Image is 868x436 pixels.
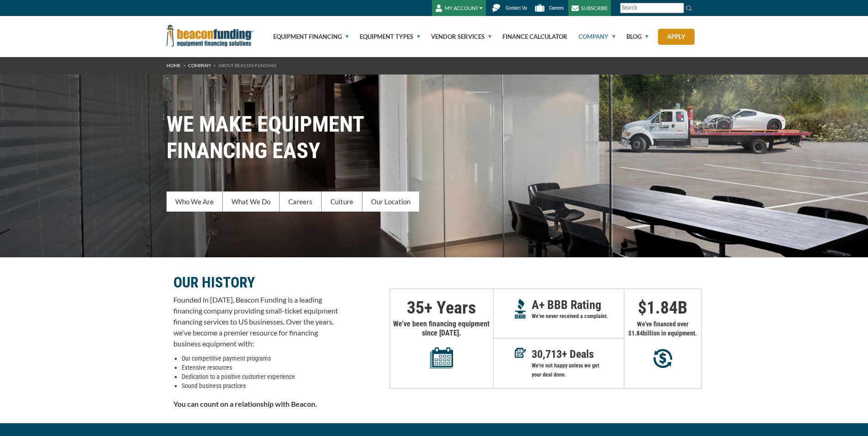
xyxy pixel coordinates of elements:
a: Equipment Types [349,16,420,57]
span: Careers [549,5,564,11]
img: A+ Reputation BBB [515,298,526,319]
span: Contact Us [506,5,527,11]
a: Culture [322,191,362,212]
li: Extensive resources [182,363,338,372]
img: Millions in equipment purchases [653,349,672,368]
a: Vendor Services [421,16,491,57]
a: Company [188,63,211,68]
p: We've financed over $ billion in equipment. [625,319,701,338]
a: Equipment Financing [263,16,349,57]
a: Beacon Funding Corporation [167,31,253,38]
a: Blog [616,16,648,57]
a: Careers [280,191,322,212]
span: 1.84 [631,330,643,337]
img: Beacon Funding Corporation [167,25,253,47]
img: Deals in Equipment Financing [515,348,526,358]
p: A+ BBB Rating [532,300,624,309]
p: We're not happy unless we get your deal done. [532,361,624,379]
strong: You can count on a relationship with Beacon. [173,399,317,408]
a: HOME [167,63,181,68]
p: + Deals [532,350,624,359]
img: Years in equipment financing [430,347,453,369]
a: Company [568,16,615,57]
a: Apply [658,29,695,45]
span: 30,713 [532,348,562,361]
a: Clear search text [674,5,682,12]
a: Our Location [362,191,419,212]
span: 35 [407,298,424,318]
p: We've never received a complaint. [532,312,624,321]
p: OUR HISTORY [173,277,338,288]
span: About Beacon Funding [218,63,276,68]
h1: WE MAKE EQUIPMENT FINANCING EASY [167,111,702,164]
li: Sound business practices [182,381,338,390]
p: + Years [390,303,493,312]
a: Who We Are [167,191,223,212]
a: Finance Calculator [492,16,567,57]
input: Search [620,3,684,13]
p: We've been financing equipment since [DATE]. [390,319,493,369]
p: $ B [625,303,701,312]
a: What We Do [223,191,280,212]
p: Founded in [DATE], Beacon Funding is a leading financing company providing small-ticket equipment... [173,294,338,349]
img: Search [685,5,693,12]
span: 1.84 [647,298,678,318]
li: Our competitive payment programs [182,354,338,363]
li: Dedication to a positive customer experience [182,372,338,381]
